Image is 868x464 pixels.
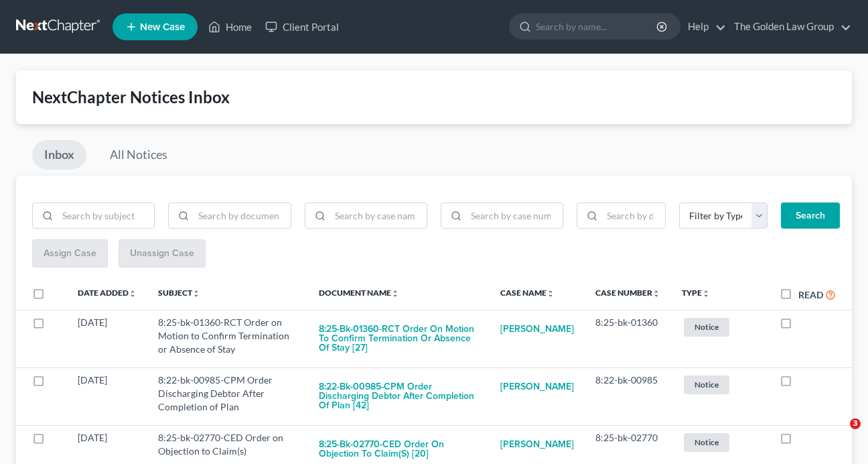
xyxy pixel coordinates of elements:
a: Home [202,15,259,39]
td: [DATE] [67,367,147,425]
td: 8:22-bk-00985-CPM Order Discharging Debtor After Completion of Plan [147,367,308,425]
a: Notice [682,431,758,453]
a: Case Nameunfold_more [500,288,555,298]
input: Search by subject [58,203,154,229]
span: Notice [684,318,729,336]
i: unfold_more [192,290,200,298]
a: Subjectunfold_more [158,288,200,298]
a: Typeunfold_more [682,288,710,298]
div: NextChapter Notices Inbox [32,86,836,108]
a: Case Numberunfold_more [595,288,660,298]
input: Search by case name [330,203,427,229]
a: Date Addedunfold_more [78,288,137,298]
i: unfold_more [652,290,660,298]
a: All Notices [98,140,179,170]
a: Help [681,15,726,39]
iframe: Intercom live chat [822,418,855,451]
a: [PERSON_NAME] [500,316,574,343]
span: Notice [684,433,729,451]
a: Inbox [32,140,86,170]
a: [PERSON_NAME] [500,431,574,458]
input: Search by name... [536,14,658,39]
i: unfold_more [702,290,710,298]
a: The Golden Law Group [727,15,851,39]
i: unfold_more [391,290,399,298]
label: Read [798,288,823,302]
a: Notice [682,373,758,396]
td: 8:25-bk-01360 [585,310,671,367]
td: 8:22-bk-00985 [585,367,671,425]
span: 3 [850,418,861,429]
i: unfold_more [547,290,555,298]
a: Client Portal [259,15,346,39]
input: Search by date [602,203,665,229]
input: Search by document name [194,203,290,229]
button: 8:25-bk-01360-RCT Order on Motion to Confirm Termination or Absence of Stay [27] [319,316,479,361]
span: Notice [684,375,729,394]
i: unfold_more [129,290,137,298]
td: 8:25-bk-01360-RCT Order on Motion to Confirm Termination or Absence of Stay [147,310,308,367]
td: [DATE] [67,310,147,367]
a: Notice [682,316,758,338]
a: [PERSON_NAME] [500,373,574,400]
input: Search by case number [466,203,563,229]
a: Document Nameunfold_more [319,288,399,298]
button: Search [781,202,840,229]
button: 8:22-bk-00985-CPM Order Discharging Debtor After Completion of Plan [42] [319,373,479,419]
span: New Case [140,22,185,32]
